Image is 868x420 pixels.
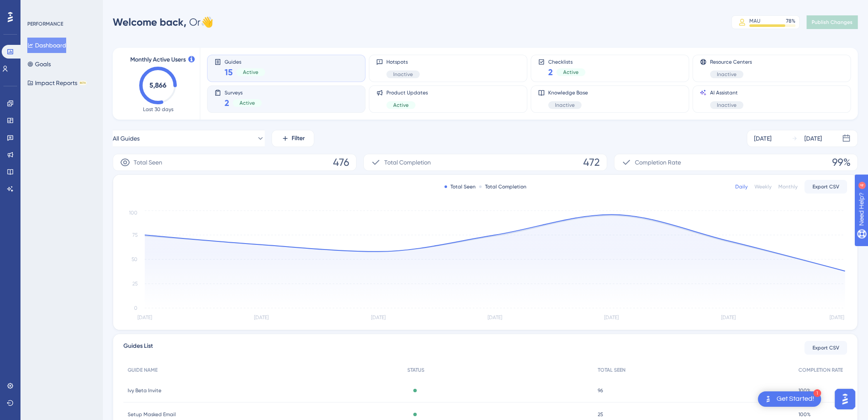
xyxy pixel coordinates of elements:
[129,209,137,215] tspan: 100
[272,130,314,147] button: Filter
[813,389,821,397] div: 1
[240,100,255,106] span: Active
[384,157,431,167] span: Total Completion
[812,19,853,26] span: Publish Changes
[583,156,600,169] span: 472
[79,81,87,85] div: BETA
[371,314,386,320] tspan: [DATE]
[804,180,847,194] button: Export CSV
[225,97,229,109] span: 2
[812,183,839,190] span: Export CSV
[113,130,265,147] button: All Guides
[444,183,476,190] div: Total Seen
[754,183,772,190] div: Weekly
[604,314,619,320] tspan: [DATE]
[113,133,140,144] span: All Guides
[798,411,811,418] span: 100%
[27,75,87,91] button: Impact ReportsBETA
[128,367,158,373] span: GUIDE NAME
[488,314,502,320] tspan: [DATE]
[128,411,176,418] span: Setup Masked Email
[333,156,349,169] span: 476
[243,69,258,76] span: Active
[721,314,736,320] tspan: [DATE]
[758,391,821,407] div: Open Get Started! checklist, remaining modules: 1
[563,69,579,76] span: Active
[598,367,625,373] span: TOTAL SEEN
[143,106,173,113] span: Last 30 days
[130,55,186,65] span: Monthly Active Users
[393,71,413,78] span: Inactive
[548,89,588,96] span: Knowledge Base
[717,102,736,109] span: Inactive
[128,387,161,394] span: Ivy Beta Invite
[598,411,603,418] span: 25
[555,102,575,109] span: Inactive
[548,59,585,65] span: Checklists
[717,71,736,78] span: Inactive
[225,89,262,95] span: Surveys
[804,341,847,355] button: Export CSV
[113,15,213,29] div: Or 👋
[225,66,233,78] span: 15
[598,387,603,394] span: 96
[132,232,137,238] tspan: 75
[134,157,162,167] span: Total Seen
[763,394,773,404] img: launcher-image-alternative-text
[778,183,798,190] div: Monthly
[225,59,265,65] span: Guides
[812,344,839,351] span: Export CSV
[386,89,428,96] span: Product Updates
[735,183,748,190] div: Daily
[386,59,420,65] span: Hotspots
[132,256,137,262] tspan: 50
[798,367,843,373] span: COMPLETION RATE
[710,59,752,65] span: Resource Centers
[27,21,63,27] div: PERFORMANCE
[832,386,858,412] iframe: UserGuiding AI Assistant Launcher
[20,2,53,12] span: Need Help?
[113,16,187,28] span: Welcome back,
[635,157,681,167] span: Completion Rate
[754,133,772,144] div: [DATE]
[832,156,850,169] span: 99%
[27,38,66,53] button: Dashboard
[830,314,844,320] tspan: [DATE]
[393,102,409,109] span: Active
[749,18,760,24] div: MAU
[548,66,553,78] span: 2
[123,341,153,355] span: Guides List
[149,81,167,89] text: 5,866
[132,281,137,287] tspan: 25
[479,183,526,190] div: Total Completion
[710,89,743,96] span: AI Assistant
[807,15,858,29] button: Publish Changes
[59,4,62,11] div: 4
[134,305,137,311] tspan: 0
[777,394,814,404] div: Get Started!
[27,56,51,72] button: Goals
[804,133,822,144] div: [DATE]
[254,314,269,320] tspan: [DATE]
[137,314,152,320] tspan: [DATE]
[786,18,795,24] div: 78 %
[407,367,424,373] span: STATUS
[292,133,305,144] span: Filter
[798,387,811,394] span: 100%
